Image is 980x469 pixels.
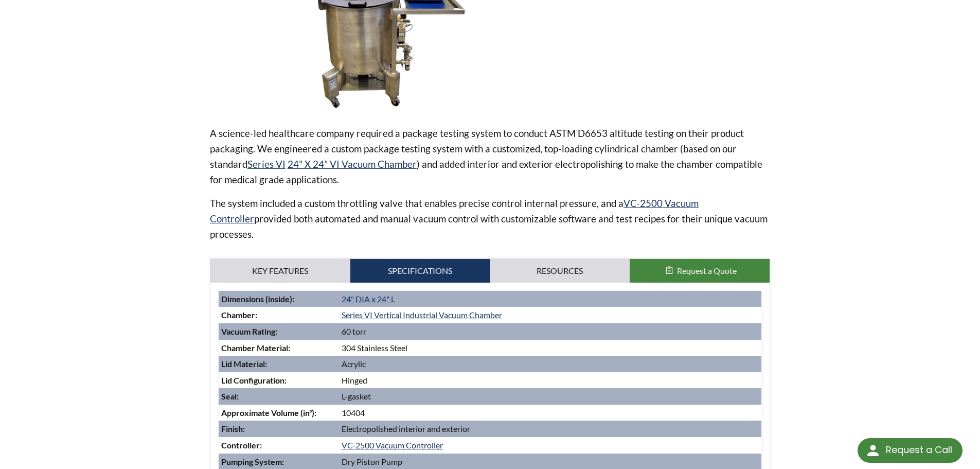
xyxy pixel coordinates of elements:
a: Resources [490,259,630,283]
strong: Seal: [221,391,239,401]
button: Request a Quote [630,259,770,283]
a: 24" DIA x 24" L [342,294,395,304]
strong: Pumping System: [221,457,284,466]
a: 24" X 24" VI Vacuum Chamber [288,158,417,170]
img: round button [865,442,881,459]
td: 304 Stainless Steel [339,340,762,356]
div: Request a Call [886,438,952,462]
a: VC-2500 Vacuum Controller [342,440,443,450]
strong: Controller: [221,440,262,450]
strong: Finish [221,424,243,433]
strong: Dimensions (inside): [221,294,294,304]
td: Acrylic [339,356,762,372]
p: A science-led healthcare company required a package testing system to conduct ASTM D6653 altitude... [210,126,771,187]
strong: Lid Configuration [221,375,284,385]
td: L-gasket [339,388,762,405]
td: 10404 [339,405,762,421]
div: Request a Call [858,438,963,463]
a: Specifications [350,259,490,283]
td: Hinged [339,372,762,389]
strong: Vacuum Rating: [221,326,277,336]
td: Electropolished interior and exterior [339,421,762,437]
span: Request a Quote [677,266,737,275]
td: : [219,421,339,437]
a: Key Features [210,259,350,283]
strong: Chamber Material: [221,343,290,353]
td: 60 torr [339,323,762,340]
p: The system included a custom throttling valve that enables precise control internal pressure, and... [210,196,771,242]
a: Series VI Vertical Industrial Vacuum Chamber [342,310,502,320]
strong: Approximate Volume (in³): [221,408,316,418]
a: Series VI [247,158,286,170]
strong: Chamber: [221,310,257,320]
strong: Lid Material: [221,359,267,369]
td: : [219,372,339,389]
